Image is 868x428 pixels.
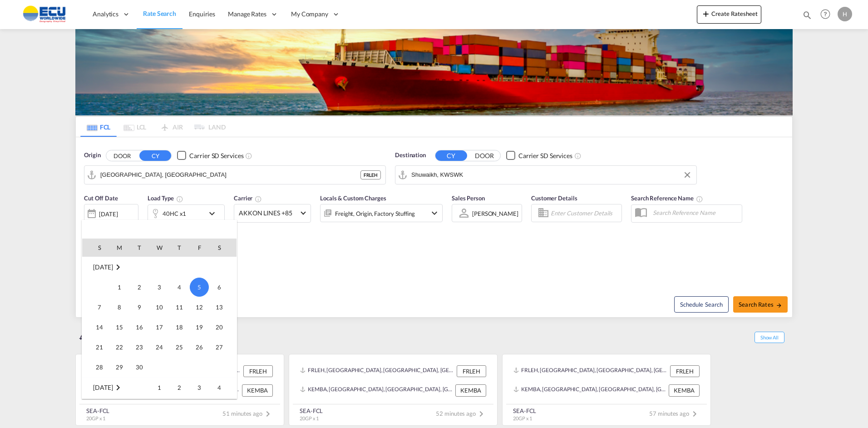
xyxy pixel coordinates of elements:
td: Wednesday September 3 2025 [149,277,169,297]
td: Wednesday September 10 2025 [149,297,169,317]
span: 21 [90,338,108,356]
td: Saturday October 4 2025 [209,378,237,398]
span: 25 [170,338,188,356]
td: Tuesday September 2 2025 [129,277,149,297]
span: 4 [170,278,188,296]
tr: Week undefined [82,257,237,278]
td: Thursday September 4 2025 [169,277,189,297]
td: Wednesday October 1 2025 [149,378,169,398]
span: 22 [110,338,128,356]
td: October 2025 [82,378,149,398]
span: 14 [90,318,108,336]
tr: Week 5 [82,357,237,378]
span: 13 [210,298,228,316]
span: 1 [150,378,168,397]
span: [DATE] [93,263,113,271]
th: T [129,239,149,257]
td: Friday October 3 2025 [189,378,209,398]
span: 17 [150,318,168,336]
span: 9 [130,298,148,316]
td: Wednesday September 17 2025 [149,317,169,337]
td: Monday September 8 2025 [109,297,129,317]
span: 19 [190,318,208,336]
span: 26 [190,338,208,356]
span: 7 [90,298,108,316]
span: 11 [170,298,188,316]
tr: Week 1 [82,378,237,398]
span: 10 [150,298,168,316]
td: Sunday September 14 2025 [82,317,109,337]
td: Thursday October 2 2025 [169,378,189,398]
md-calendar: Calendar [82,239,237,398]
tr: Week 2 [82,297,237,317]
span: 30 [130,358,148,376]
span: 2 [170,378,188,397]
th: M [109,239,129,257]
td: Monday September 29 2025 [109,357,129,378]
span: 8 [110,298,128,316]
td: Saturday September 20 2025 [209,317,237,337]
span: 24 [150,338,168,356]
td: Tuesday September 23 2025 [129,337,149,357]
span: 12 [190,298,208,316]
tr: Week 1 [82,277,237,297]
span: 1 [110,278,128,296]
th: F [189,239,209,257]
td: Sunday September 7 2025 [82,297,109,317]
td: Saturday September 27 2025 [209,337,237,357]
span: 18 [170,318,188,336]
td: Tuesday September 9 2025 [129,297,149,317]
td: Sunday September 21 2025 [82,337,109,357]
span: 6 [210,278,228,296]
td: Thursday September 25 2025 [169,337,189,357]
th: W [149,239,169,257]
span: 29 [110,358,128,376]
td: Monday September 15 2025 [109,317,129,337]
th: S [82,239,109,257]
td: Thursday September 11 2025 [169,297,189,317]
td: September 2025 [82,257,237,278]
td: Tuesday September 30 2025 [129,357,149,378]
td: Friday September 19 2025 [189,317,209,337]
td: Wednesday September 24 2025 [149,337,169,357]
th: T [169,239,189,257]
td: Tuesday September 16 2025 [129,317,149,337]
td: Saturday September 13 2025 [209,297,237,317]
span: [DATE] [93,383,113,391]
span: 28 [90,358,108,376]
td: Thursday September 18 2025 [169,317,189,337]
span: 4 [210,378,228,397]
td: Sunday September 28 2025 [82,357,109,378]
span: 23 [130,338,148,356]
td: Monday September 1 2025 [109,277,129,297]
span: 5 [190,278,209,297]
span: 3 [150,278,168,296]
td: Friday September 26 2025 [189,337,209,357]
th: S [209,239,237,257]
span: 2 [130,278,148,296]
span: 16 [130,318,148,336]
span: 3 [190,378,208,397]
span: 15 [110,318,128,336]
td: Saturday September 6 2025 [209,277,237,297]
td: Friday September 5 2025 [189,277,209,297]
span: 27 [210,338,228,356]
tr: Week 3 [82,317,237,337]
td: Monday September 22 2025 [109,337,129,357]
tr: Week 4 [82,337,237,357]
span: 20 [210,318,228,336]
td: Friday September 12 2025 [189,297,209,317]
